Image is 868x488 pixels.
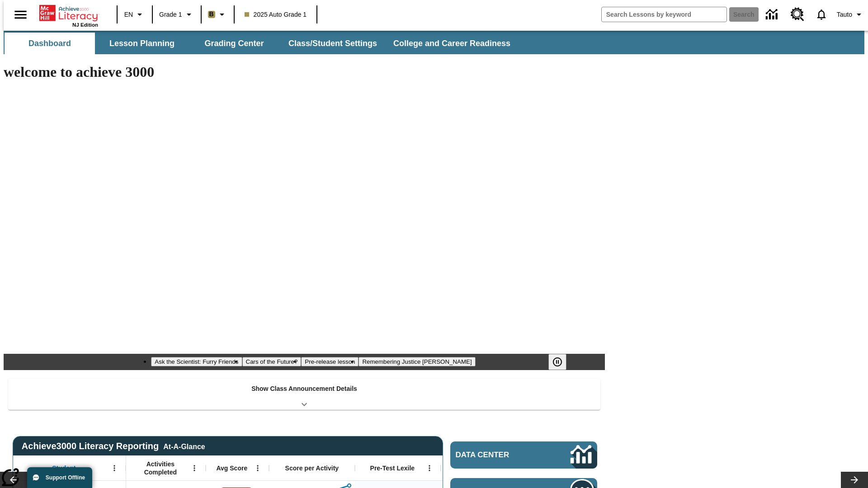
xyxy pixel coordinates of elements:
span: 2025 Auto Grade 1 [245,10,307,19]
a: Notifications [810,3,833,26]
div: At-A-Glance [163,441,205,451]
span: Activities Completed [131,460,190,476]
button: Open side menu [7,1,34,28]
span: Avg Score [216,464,247,472]
div: SubNavbar [4,31,864,54]
button: Slide 1 Ask the Scientist: Furry Friends [151,357,242,366]
button: Grade: Grade 1, Select a grade [156,6,198,23]
button: Open Menu [423,461,436,475]
button: Boost Class color is light brown. Change class color [204,6,231,23]
button: College and Career Readiness [386,33,518,54]
span: EN [124,10,133,19]
button: Slide 4 Remembering Justice O'Connor [359,357,475,366]
button: Lesson Planning [97,33,187,54]
div: Home [39,3,98,28]
button: Support Offline [27,467,92,488]
button: Profile/Settings [833,6,868,23]
span: Score per Activity [285,464,339,472]
button: Open Menu [188,461,201,475]
input: search field [602,7,726,22]
h1: welcome to achieve 3000 [4,64,605,80]
button: Dashboard [5,33,95,54]
button: Lesson carousel, Next [841,472,868,488]
button: Class/Student Settings [281,33,384,54]
span: Student [52,464,75,472]
span: NJ Edition [72,22,98,28]
span: Support Offline [46,474,85,481]
button: Open Menu [108,461,121,475]
p: Show Class Announcement Details [251,384,357,394]
a: Data Center [450,441,597,469]
a: Home [39,4,98,22]
span: Pre-Test Lexile [370,464,415,472]
button: Pause [548,354,566,370]
span: Achieve3000 Literacy Reporting [22,441,205,451]
div: Pause [548,354,576,370]
button: Slide 2 Cars of the Future? [242,357,302,366]
a: Data Center [760,2,785,27]
span: Grade 1 [159,10,182,19]
button: Slide 3 Pre-release lesson [301,357,359,366]
span: Tauto [837,10,852,19]
span: B [209,9,214,20]
a: Resource Center, Will open in new tab [785,2,810,27]
button: Language: EN, Select a language [120,6,149,23]
button: Grading Center [189,33,279,54]
span: Data Center [456,450,540,460]
button: Open Menu [251,461,264,475]
div: SubNavbar [4,33,519,54]
div: Show Class Announcement Details [8,379,600,410]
